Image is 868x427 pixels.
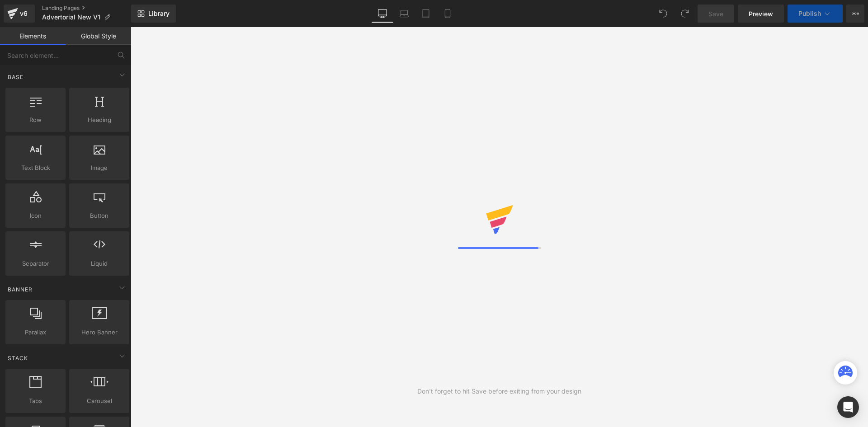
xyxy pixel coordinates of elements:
span: Liquid [72,259,127,268]
button: More [846,5,864,23]
a: Tablet [415,5,437,23]
span: Save [708,9,723,19]
span: Stack [7,354,29,362]
a: Global Style [66,27,131,45]
a: v6 [4,5,35,23]
span: Tabs [8,396,63,406]
span: Parallax [8,328,63,337]
span: Carousel [72,396,127,406]
span: Library [148,9,170,18]
span: Row [8,115,63,125]
a: Landing Pages [42,5,131,12]
span: Image [72,163,127,173]
div: Open Intercom Messenger [837,396,859,418]
span: Advertorial New V1 [42,14,100,21]
button: Publish [788,5,843,23]
span: Preview [749,9,773,19]
span: Text Block [8,163,63,173]
span: Separator [8,259,63,268]
button: Redo [676,5,694,23]
div: Don't forget to hit Save before exiting from your design [417,386,581,396]
span: Banner [7,285,33,294]
a: New Library [131,5,176,23]
span: Hero Banner [72,328,127,337]
a: Laptop [393,5,415,23]
span: Publish [798,10,821,17]
span: Base [7,73,24,81]
a: Desktop [372,5,393,23]
span: Button [72,211,127,221]
span: Icon [8,211,63,221]
a: Mobile [437,5,458,23]
a: Preview [738,5,784,23]
div: v6 [18,8,29,19]
span: Heading [72,115,127,125]
button: Undo [654,5,672,23]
